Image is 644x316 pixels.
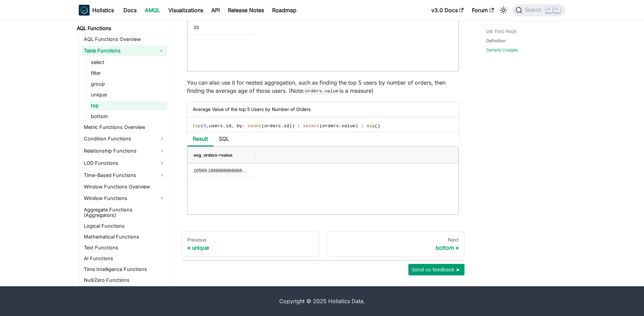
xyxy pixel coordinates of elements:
button: Search (Command+K) [513,4,565,16]
span: users [209,123,223,129]
a: Condition Functions [82,133,167,144]
span: | [361,123,363,129]
nav: Docs pages [182,231,464,257]
a: Forum [468,5,498,16]
span: count [248,123,262,129]
div: Average Value of the top 5 Users by Number of Orders [187,102,459,117]
a: Nextbottom [327,231,464,257]
a: Mathematical Functions [82,232,167,242]
a: Sample Usages [486,47,518,53]
a: unique [89,90,167,99]
a: Table Functions [82,45,155,56]
div: Previous [187,237,313,243]
a: AI Functions [82,254,167,263]
a: Roadmap [268,5,301,16]
button: Collapse sidebar category 'Table Functions' [155,45,167,56]
a: Window Functions Overview [82,182,167,191]
span: ) [355,123,358,129]
span: avg_orders->value [194,153,233,158]
span: ) [377,123,380,129]
span: ( [201,123,204,129]
span: , [206,123,209,129]
span: top [193,123,201,129]
div: bottom [333,244,459,251]
a: v3.0 Docs [427,5,468,16]
span: avg [366,123,375,129]
div: Next [333,237,459,243]
a: Time-Based Functions [82,170,167,181]
b: Holistics [92,6,114,14]
a: Previousunique [182,231,319,257]
span: id [284,123,289,129]
a: top [89,101,167,110]
li: SQL [213,132,235,146]
span: select [303,123,319,129]
div: unique [187,244,313,251]
span: . [339,123,341,129]
a: Text Functions [82,243,167,252]
kbd: ⌘ [546,7,552,13]
a: AQL Functions [75,24,167,33]
span: ) [289,123,292,129]
a: group [89,79,167,89]
a: Relationship Functions [82,145,167,156]
span: ( [262,123,264,129]
span: ) [292,123,294,129]
a: Visualizations [164,5,207,16]
span: value [341,123,355,129]
button: Switch between dark and light mode (currently light mode) [498,5,509,16]
a: Logical Functions [82,221,167,231]
img: Holistics [79,5,90,16]
a: Time Intelligence Functions [82,265,167,274]
div: 33 [188,20,255,34]
span: by [237,123,242,129]
span: : [242,123,245,129]
span: id [225,123,231,129]
div: 10569.1666666666666667 [188,163,255,177]
a: Metric Functions Overview [82,122,167,132]
code: orders.value [305,88,339,94]
p: You can also use it for nested aggregation, such as finding the top 5 users by number of orders, ... [187,78,459,95]
span: Search [522,7,546,13]
kbd: K [554,7,560,13]
a: AQL Functions Overview [82,35,167,44]
li: Result [187,132,213,146]
a: Window Functions [82,193,167,204]
a: Null/Zero Functions [82,275,167,285]
a: Docs [119,5,141,16]
span: ( [319,123,322,129]
a: HolisticsHolistics [79,5,114,16]
span: . [223,123,225,129]
a: Release Notes [224,5,268,16]
a: Aggregate Functions (Aggregators) [82,205,167,220]
a: Definition [486,38,506,44]
a: AMQL [141,5,164,16]
span: | [297,123,300,129]
div: Copyright © 2025 Holistics Data. [107,297,537,305]
a: select [89,58,167,67]
span: . [281,123,284,129]
span: orders [264,123,281,129]
a: filter [89,68,167,78]
span: ( [375,123,377,129]
button: Send us feedback ► [408,264,464,275]
span: 5 [204,123,206,129]
span: Send us feedback ► [412,265,461,274]
span: , [231,123,234,129]
a: LOD Functions [82,158,167,168]
a: API [207,5,224,16]
span: orders [322,123,339,129]
a: bottom [89,112,167,121]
